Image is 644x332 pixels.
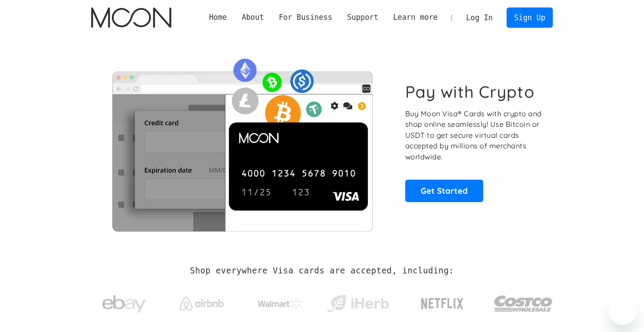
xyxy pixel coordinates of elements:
h2: Shop everywhere Visa cards are accepted, including: [190,266,454,276]
div: About [234,12,271,23]
a: Netflix [403,284,482,319]
a: Log In [459,8,500,27]
div: Learn more [386,12,445,23]
a: iHerb [325,284,391,320]
a: Get Started [405,180,483,202]
a: Airbnb [169,288,235,315]
div: Learn more [393,12,437,23]
img: Airbnb [180,297,224,310]
a: home [91,7,171,28]
div: For Business [271,12,340,23]
iframe: Button to launch messaging window [609,297,637,325]
img: Moon Logo [91,7,171,28]
h1: Pay with Crypto [405,82,535,102]
img: Moon Cards let you spend your crypto anywhere Visa is accepted. [91,52,393,231]
img: Walmart [258,299,302,309]
img: ebay [102,290,146,318]
img: Netflix [420,293,464,315]
a: Home [202,12,234,23]
p: Buy Moon Visa® Cards with crypto and shop online seamlessly! Use Bitcoin or USDT to get secure vi... [405,108,543,162]
img: iHerb [325,292,391,315]
div: About [242,12,264,23]
a: Sign Up [507,7,552,27]
div: Support [347,12,378,23]
div: Support [340,12,385,23]
a: Walmart [247,290,313,314]
div: For Business [279,12,332,23]
img: Costco [494,287,553,320]
a: ebay [91,281,157,322]
a: Costco [494,278,553,325]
